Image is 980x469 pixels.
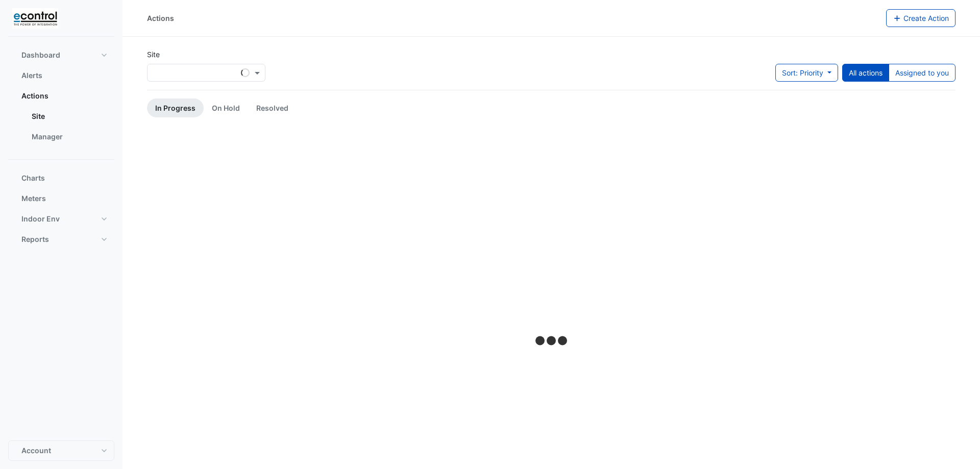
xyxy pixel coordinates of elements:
[21,234,49,244] span: Reports
[8,440,114,461] button: Account
[8,106,114,151] div: Actions
[21,70,42,81] span: Alerts
[775,64,838,82] button: Sort: Priority
[8,188,114,209] button: Meters
[21,193,46,204] span: Meters
[782,68,823,77] span: Sort: Priority
[903,14,949,22] span: Create Action
[21,50,60,60] span: Dashboard
[889,64,955,82] button: Assigned to you
[147,13,174,23] div: Actions
[23,106,114,127] a: Site
[8,86,114,106] button: Actions
[248,98,297,117] a: Resolved
[147,49,160,60] label: Site
[21,446,51,456] span: Account
[8,209,114,229] button: Indoor Env
[8,45,114,65] button: Dashboard
[21,173,45,183] span: Charts
[21,214,60,224] span: Indoor Env
[8,65,114,86] button: Alerts
[12,8,58,29] img: Company Logo
[204,98,248,117] a: On Hold
[8,168,114,188] button: Charts
[8,229,114,250] button: Reports
[886,9,956,27] button: Create Action
[842,64,889,82] button: All actions
[21,91,48,101] span: Actions
[147,98,204,117] a: In Progress
[23,127,114,147] a: Manager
